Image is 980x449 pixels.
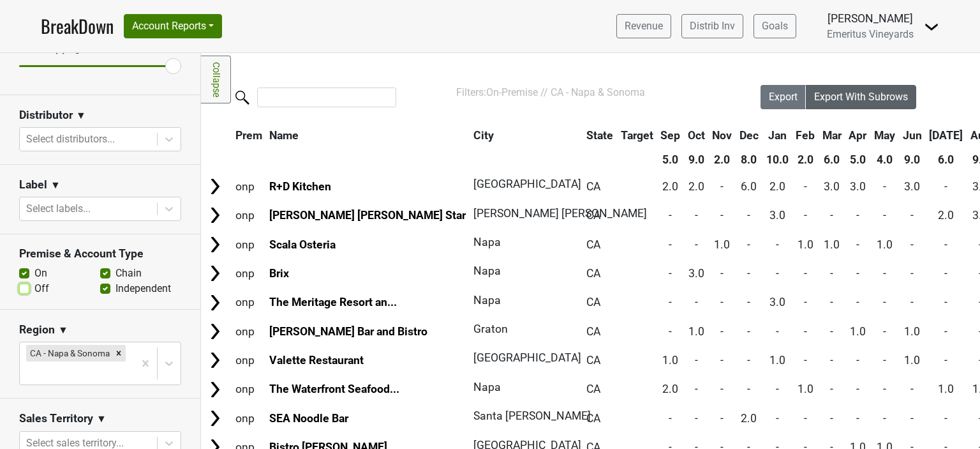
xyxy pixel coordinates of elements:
span: - [856,412,859,425]
th: Jan: activate to sort column ascending [763,124,792,147]
th: Name: activate to sort column ascending [267,124,470,147]
span: 3.0 [904,180,920,193]
span: CA [586,267,600,280]
th: 6.0 [819,148,845,171]
span: Graton [473,323,508,335]
span: CA [586,412,600,425]
span: - [830,383,833,395]
img: Arrow right [205,380,225,399]
span: - [883,180,886,193]
span: - [944,238,947,251]
span: - [776,412,779,425]
a: BreakDown [41,13,114,40]
span: 3.0 [850,180,866,193]
th: 2.0 [792,148,818,171]
th: 6.0 [926,148,966,171]
span: - [669,209,672,222]
th: Feb: activate to sort column ascending [792,124,818,147]
span: ▼ [76,108,86,123]
span: - [804,296,807,308]
span: - [856,296,859,308]
span: 1.0 [798,383,813,395]
span: - [776,325,779,338]
span: - [883,383,886,395]
span: 1.0 [769,354,785,367]
th: Apr: activate to sort column ascending [846,124,870,147]
span: - [910,238,914,251]
span: - [856,209,859,222]
span: 1.0 [798,238,813,251]
span: On-Premise // CA - Napa & Sonoma [486,86,645,98]
img: Arrow right [205,177,225,196]
span: 2.0 [938,209,954,222]
span: - [830,267,833,280]
a: The Meritage Resort an... [269,296,397,308]
div: [PERSON_NAME] [827,10,914,27]
img: Arrow right [205,409,225,428]
span: - [747,325,750,338]
span: 1.0 [938,383,954,395]
span: - [944,267,947,280]
span: - [804,325,807,338]
span: 3.0 [688,267,704,280]
span: CA [586,238,600,251]
span: - [720,296,724,308]
td: onp [232,347,265,374]
span: - [669,267,672,280]
img: Arrow right [205,264,225,283]
img: Arrow right [205,351,225,370]
a: The Waterfront Seafood... [269,383,399,395]
img: Arrow right [205,322,225,341]
th: Mar: activate to sort column ascending [819,124,845,147]
span: Name [269,129,299,142]
th: Target: activate to sort column ascending [618,124,657,147]
span: Napa [473,236,501,248]
span: - [856,383,859,395]
span: - [944,354,947,367]
span: - [883,354,886,367]
span: Napa [473,294,501,307]
th: May: activate to sort column ascending [871,124,898,147]
span: - [883,325,886,338]
div: CA - Napa & Sonoma [26,345,112,361]
label: Chain [115,266,142,281]
th: 5.0 [657,148,683,171]
span: ▼ [96,411,107,427]
th: &nbsp;: activate to sort column ascending [202,124,231,147]
a: Distrib Inv [681,14,743,38]
th: Prem: activate to sort column ascending [232,124,265,147]
span: - [747,267,750,280]
span: - [747,238,750,251]
span: - [695,296,698,308]
span: - [720,267,724,280]
span: - [830,296,833,308]
span: [GEOGRAPHIC_DATA] [473,351,581,364]
span: 6.0 [741,180,757,193]
button: Account Reports [124,14,222,38]
span: Napa [473,264,501,277]
th: Jun: activate to sort column ascending [900,124,925,147]
span: - [883,296,886,308]
h3: Label [19,178,47,192]
h3: Premise & Account Type [19,247,181,261]
span: - [669,325,672,338]
span: - [747,354,750,367]
span: ▼ [58,323,68,338]
a: Scala Osteria [269,238,336,251]
label: On [34,266,47,281]
span: [PERSON_NAME] [PERSON_NAME] [473,207,647,220]
a: Brix [269,267,289,280]
span: - [720,354,724,367]
a: SEA Noodle Bar [269,412,348,425]
td: onp [232,202,265,229]
span: CA [586,383,600,395]
span: - [669,296,672,308]
span: - [695,383,698,395]
span: - [776,267,779,280]
td: onp [232,289,265,316]
span: Prem [235,129,262,142]
div: Filters: [456,85,725,100]
img: Arrow right [205,206,225,225]
span: - [830,412,833,425]
span: CA [586,296,600,308]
